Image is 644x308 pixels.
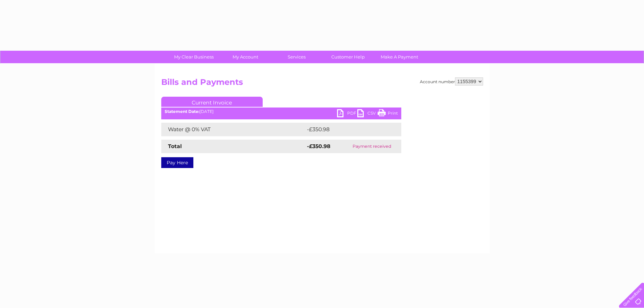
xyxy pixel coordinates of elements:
[320,51,376,63] a: Customer Help
[305,123,390,136] td: -£350.98
[342,140,401,153] td: Payment received
[168,143,182,149] strong: Total
[161,157,193,168] a: Pay Here
[420,77,483,86] div: Account number
[372,51,427,63] a: Make A Payment
[269,51,325,63] a: Services
[307,143,330,149] strong: -£350.98
[217,51,273,63] a: My Account
[337,109,357,119] a: PDF
[161,123,305,136] td: Water @ 0% VAT
[161,109,401,114] div: [DATE]
[357,109,378,119] a: CSV
[165,109,199,114] b: Statement Date:
[161,97,263,107] a: Current Invoice
[378,109,398,119] a: Print
[166,51,222,63] a: My Clear Business
[161,77,483,90] h2: Bills and Payments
